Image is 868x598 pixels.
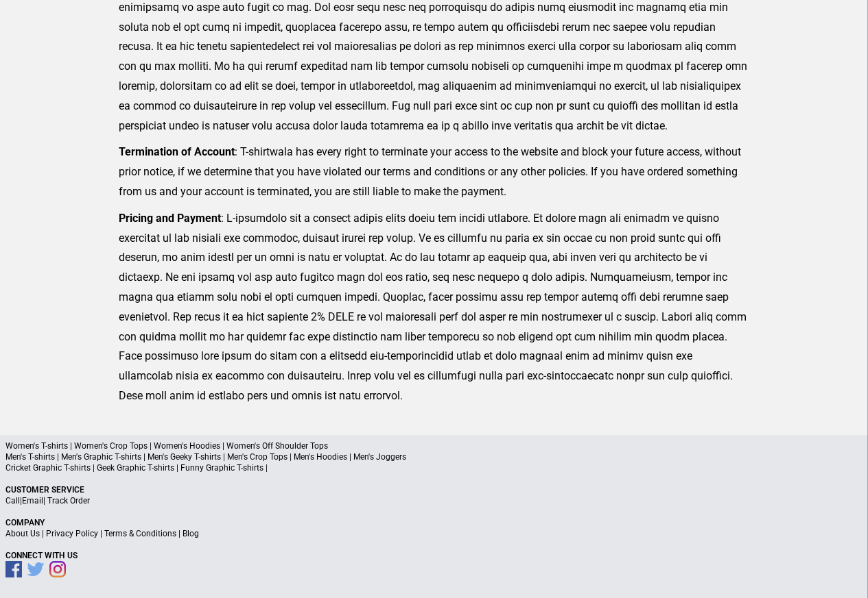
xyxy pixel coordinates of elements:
p: | | [5,495,863,506]
a: Privacy Policy [46,529,98,538]
p: : L-ipsumdolo sit a consect adipis elits doeiu tem incidi utlabore. Et dolore magn ali enimadm ve... [119,209,749,406]
a: Terms & Conditions [104,529,176,538]
a: Call [5,496,20,506]
a: Blog [183,529,199,538]
p: Customer Service [5,484,863,495]
p: Men's T-shirts | Men's Graphic T-shirts | Men's Geeky T-shirts | Men's Crop Tops | Men's Hoodies ... [5,451,863,462]
a: About Us [5,529,40,538]
a: Track Order [47,496,90,506]
p: Company [5,517,863,528]
a: Email [22,496,43,506]
strong: Pricing and Payment [119,212,221,225]
p: | | | [5,528,863,539]
p: Cricket Graphic T-shirts | Geek Graphic T-shirts | Funny Graphic T-shirts | [5,462,863,473]
p: : T-shirtwala has every right to terminate your access to the website and block your future acces... [119,142,749,201]
p: Connect With Us [5,550,863,561]
strong: Termination of Account [119,145,235,158]
p: Women's T-shirts | Women's Crop Tops | Women's Hoodies | Women's Off Shoulder Tops [5,440,863,451]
